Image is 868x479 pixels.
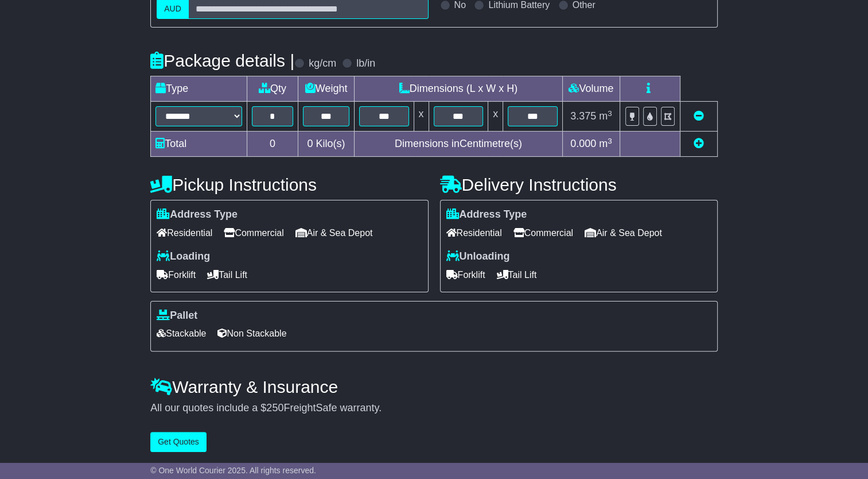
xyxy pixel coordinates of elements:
[570,138,596,149] span: 0.000
[608,137,612,145] sup: 3
[694,138,704,149] a: Add new item
[414,102,429,132] td: x
[354,132,562,157] td: Dimensions in Centimetre(s)
[224,224,283,242] span: Commercial
[150,402,718,415] div: All our quotes include a $ FreightSafe warranty.
[247,76,298,102] td: Qty
[446,208,527,221] label: Address Type
[157,250,210,263] label: Loading
[207,266,247,284] span: Tail Lift
[266,402,283,414] span: 250
[354,76,562,102] td: Dimensions (L x W x H)
[694,110,704,122] a: Remove this item
[247,132,298,157] td: 0
[150,432,207,452] button: Get Quotes
[513,224,573,242] span: Commercial
[585,224,662,242] span: Air & Sea Depot
[570,110,596,122] span: 3.375
[488,102,503,132] td: x
[157,266,196,284] span: Forklift
[446,266,485,284] span: Forklift
[356,57,375,70] label: lb/in
[497,266,537,284] span: Tail Lift
[217,325,286,342] span: Non Stackable
[599,110,612,122] span: m
[157,325,206,342] span: Stackable
[150,51,294,70] h4: Package details |
[307,138,313,149] span: 0
[440,175,718,194] h4: Delivery Instructions
[150,466,316,475] span: © One World Courier 2025. All rights reserved.
[298,76,355,102] td: Weight
[446,224,502,242] span: Residential
[608,109,612,118] sup: 3
[599,138,612,149] span: m
[157,224,212,242] span: Residential
[446,250,510,263] label: Unloading
[150,377,718,396] h4: Warranty & Insurance
[157,208,238,221] label: Address Type
[151,132,247,157] td: Total
[298,132,355,157] td: Kilo(s)
[157,310,197,322] label: Pallet
[309,57,336,70] label: kg/cm
[150,175,428,194] h4: Pickup Instructions
[151,76,247,102] td: Type
[562,76,620,102] td: Volume
[295,224,373,242] span: Air & Sea Depot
